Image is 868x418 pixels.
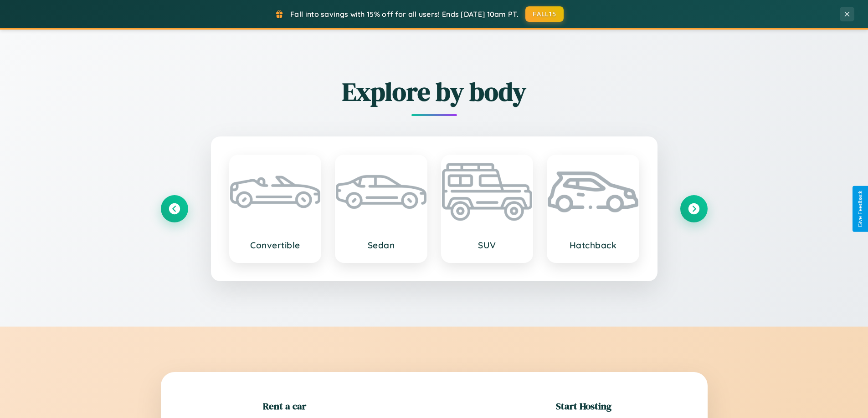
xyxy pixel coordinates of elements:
[525,6,564,22] button: FALL15
[557,240,629,251] h3: Hatchback
[263,399,306,413] h2: Rent a car
[345,240,417,251] h3: Sedan
[290,10,519,19] span: Fall into savings with 15% off for all users! Ends [DATE] 10am PT.
[556,399,611,413] h2: Start Hosting
[161,74,708,109] h2: Explore by body
[857,191,863,227] div: Give Feedback
[451,240,524,251] h3: SUV
[239,240,312,251] h3: Convertible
